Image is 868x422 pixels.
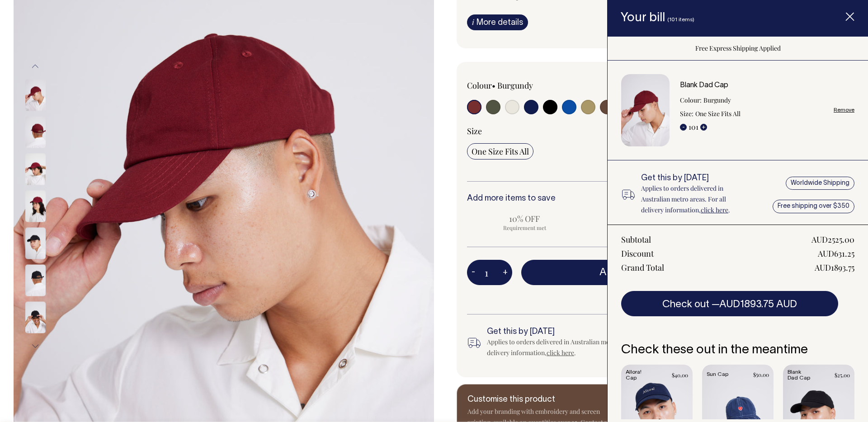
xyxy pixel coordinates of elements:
a: Remove [834,107,854,113]
span: 10% OFF [472,213,578,224]
p: Applies to orders delivered in Australian metro areas. For all delivery information, . [641,183,748,216]
span: Add to bill [599,268,644,277]
button: Check out —AUD1893.75 AUD [621,291,838,316]
a: iMore details [467,14,528,30]
div: Applies to orders delivered in Australian metro areas. For all delivery information, . [487,337,663,358]
div: AUD2525.00 [811,234,854,245]
input: 10% OFF Requirement met [467,211,582,234]
span: Requirement met [592,224,698,231]
span: • [492,80,495,91]
span: Free Express Shipping Applied [521,291,826,301]
div: AUD1893.75 [815,262,854,273]
img: black [25,265,46,296]
h6: Customise this product [467,395,612,404]
dd: Burgundy [703,95,731,106]
div: Size [467,126,826,136]
div: Subtotal [621,234,651,245]
span: Free Express Shipping Applied [695,44,781,52]
dt: Size: [680,108,693,119]
div: Colour [467,80,611,91]
img: black [25,302,46,333]
button: - [467,263,480,281]
dd: One Size Fits All [695,108,741,119]
a: click here [547,348,574,357]
h6: Check these out in the meantime [621,343,854,357]
button: + [498,263,512,281]
img: burgundy [25,117,46,148]
span: One Size Fits All [472,146,529,157]
button: Next [28,336,42,356]
button: Previous [28,56,42,77]
div: Discount [621,248,654,259]
img: black [25,228,46,259]
img: burgundy [25,80,46,111]
h6: Get this by [DATE] [641,174,748,183]
img: burgundy [25,191,46,222]
h6: Get this by [DATE] [487,328,663,337]
button: - [680,124,687,131]
img: Blank Dad Cap [621,74,670,147]
button: Add to bill —AUD25.00AUD18.75 [521,260,826,285]
span: 20% OFF [592,213,698,224]
span: i [472,17,474,27]
a: Blank Dad Cap [680,82,728,89]
img: burgundy [25,154,46,185]
div: Grand Total [621,262,664,273]
button: + [700,124,707,131]
h6: Add more items to save [467,194,826,203]
div: AUD631.25 [818,248,854,259]
label: Burgundy [497,80,533,91]
dt: Colour: [680,95,702,106]
span: (101 items) [667,17,694,22]
input: 20% OFF Requirement met [588,211,703,234]
input: One Size Fits All [467,143,533,159]
span: AUD1893.75 AUD [719,300,797,309]
a: click here [701,206,728,214]
span: Requirement met [472,224,578,231]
